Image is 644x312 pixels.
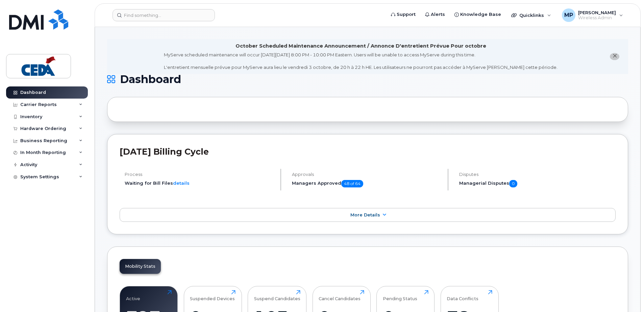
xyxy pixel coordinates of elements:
span: 48 of 64 [341,180,363,187]
div: Active [126,290,140,301]
div: Pending Status [383,290,417,301]
span: Dashboard [120,74,181,84]
div: Suspended Devices [190,290,235,301]
li: Waiting for Bill Files [125,180,275,186]
h4: Disputes [459,172,616,177]
h5: Managerial Disputes [459,180,616,187]
span: 0 [509,180,517,187]
div: Data Conflicts [447,290,478,301]
h4: Approvals [292,172,442,177]
span: More Details [350,212,380,217]
h5: Managers Approved [292,180,442,187]
div: MyServe scheduled maintenance will occur [DATE][DATE] 8:00 PM - 10:00 PM Eastern. Users will be u... [164,52,558,71]
div: Cancel Candidates [319,290,361,301]
h4: Process [125,172,275,177]
a: details [173,180,190,186]
button: close notification [610,53,619,60]
div: Suspend Candidates [254,290,300,301]
h2: [DATE] Billing Cycle [120,147,616,157]
iframe: Messenger Launcher [615,283,639,307]
div: October Scheduled Maintenance Announcement / Annonce D'entretient Prévue Pour octobre [236,43,486,50]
